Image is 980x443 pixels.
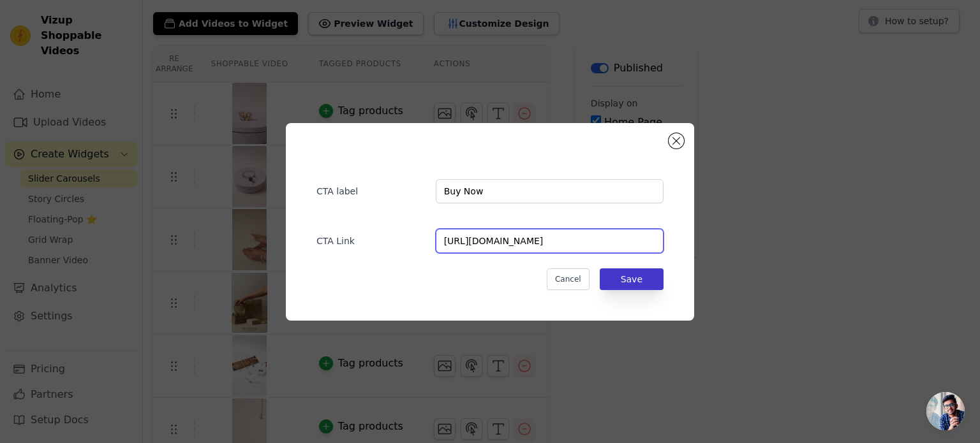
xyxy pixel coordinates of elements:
button: Close modal [669,133,684,149]
input: https://example.com/ [436,229,664,253]
label: CTA Link [316,229,426,247]
button: Cancel [547,268,590,290]
label: CTA label [316,180,426,198]
a: Open chat [926,392,965,430]
button: Save [600,268,664,290]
